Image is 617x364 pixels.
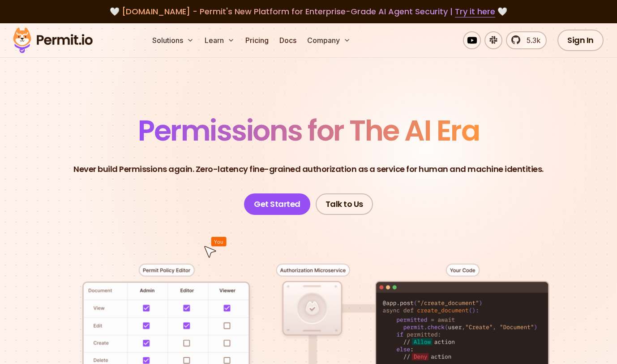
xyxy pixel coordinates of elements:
[21,5,596,18] div: 🤍 🤍
[521,35,540,46] span: 5.3k
[316,193,373,215] a: Talk to Us
[149,31,197,49] button: Solutions
[455,6,495,17] a: Try it here
[244,193,310,215] a: Get Started
[557,30,604,51] a: Sign In
[9,25,97,56] img: Permit logo
[242,31,272,49] a: Pricing
[73,163,544,176] p: Never build Permissions again. Zero-latency fine-grained authorization as a service for human and...
[138,111,479,150] span: Permissions for The AI Era
[506,31,547,49] a: 5.3k
[276,31,300,49] a: Docs
[201,31,238,49] button: Learn
[304,31,354,49] button: Company
[122,6,495,17] span: [DOMAIN_NAME] - Permit's New Platform for Enterprise-Grade AI Agent Security |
